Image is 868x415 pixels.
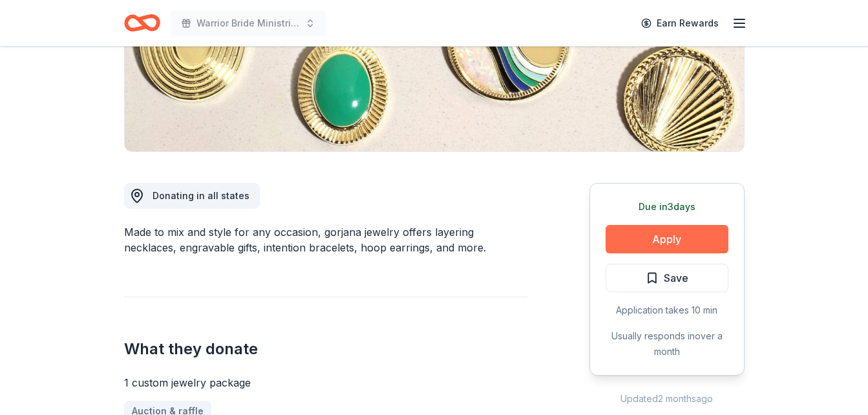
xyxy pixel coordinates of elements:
a: Home [124,8,160,38]
div: Updated 2 months ago [589,391,745,407]
span: Warrior Bride Ministries 5th Annual Counting the Cost Conference & Optional 2.0 Training [196,16,300,31]
div: Application takes 10 min [606,303,728,318]
span: Donating in all states [153,190,249,201]
button: Save [606,264,728,292]
a: Earn Rewards [633,12,726,35]
h2: What they donate [124,339,527,359]
div: Made to mix and style for any occasion, gorjana jewelry offers layering necklaces, engravable gif... [124,224,527,255]
button: Apply [606,225,728,253]
div: Due in 3 days [606,199,728,215]
button: Warrior Bride Ministries 5th Annual Counting the Cost Conference & Optional 2.0 Training [171,10,326,36]
span: Save [664,270,688,286]
div: 1 custom jewelry package [124,375,527,390]
div: Usually responds in over a month [606,328,728,359]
